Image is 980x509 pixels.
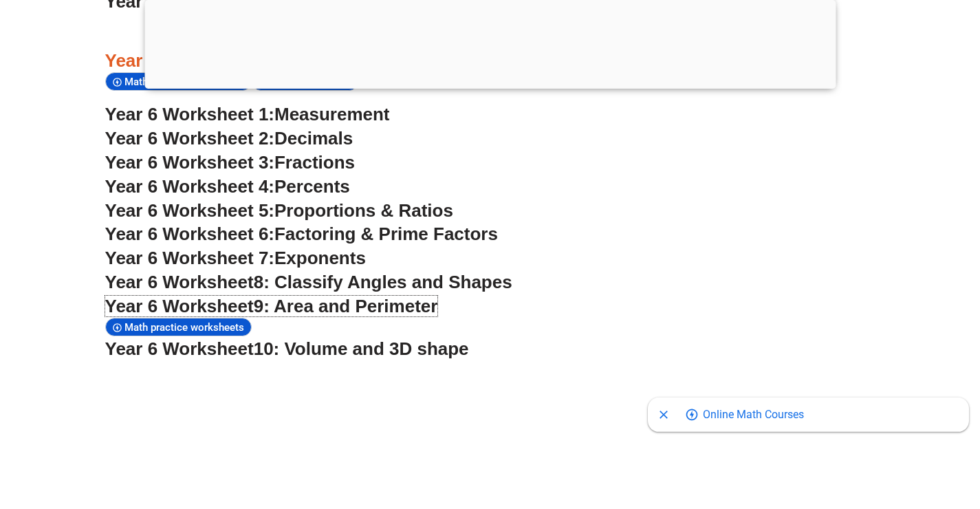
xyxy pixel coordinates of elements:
iframe: Chat Widget [744,354,980,509]
span: Math practice worksheets [124,76,248,88]
span: Percents [274,176,350,197]
a: Year 6 Worksheet8: Classify Angles and Shapes [105,272,512,292]
span: Year 6 Worksheet 3: [105,152,275,173]
span: Online Math Courses [703,400,804,427]
span: Factoring & Prime Factors [274,224,498,244]
a: Year 6 Worksheet 5:Proportions & Ratios [105,200,453,221]
a: Year 6 Worksheet 6:Factoring & Prime Factors [105,224,498,244]
span: Fractions [274,152,355,173]
a: Year 6 Worksheet 4:Percents [105,176,350,197]
span: 9: Area and Perimeter [254,296,438,316]
span: Year 6 Worksheet 4: [105,176,275,197]
span: Year 6 Worksheet 1: [105,104,275,124]
span: Year 6 Worksheet 6: [105,224,275,244]
span: Year 6 Worksheet [105,338,254,359]
span: 10: Volume and 3D shape [254,338,469,359]
span: Decimals [274,128,353,149]
a: Year 6 Worksheet 1:Measurement [105,104,390,124]
span: 8: Classify Angles and Shapes [254,272,512,292]
span: Proportions & Ratios [274,200,453,221]
span: Measurement [274,104,390,124]
a: Year 6 Worksheet9: Area and Perimeter [105,296,438,316]
h3: Year 6 Math Worksheets [105,50,875,73]
span: Year 6 Worksheet [105,296,254,316]
span: Math practice worksheets [124,321,248,334]
a: Year 6 Worksheet 2:Decimals [105,128,353,149]
a: Year 6 Worksheet 7:Exponents [105,248,366,268]
span: Exponents [274,248,366,268]
span: Year 6 Worksheet 5: [105,200,275,221]
span: Year 6 Worksheet 2: [105,128,275,149]
span: Year 6 Worksheet 7: [105,248,275,268]
a: Year 6 Worksheet10: Volume and 3D shape [105,338,469,359]
a: Year 6 Worksheet 3:Fractions [105,152,355,173]
span: Year 6 Worksheet [105,272,254,292]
